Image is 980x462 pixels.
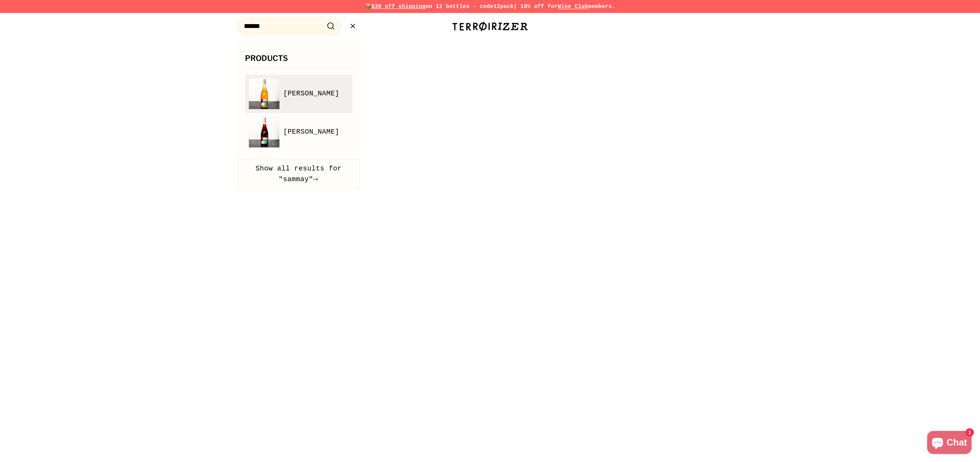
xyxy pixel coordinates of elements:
span: [PERSON_NAME] [283,126,339,138]
span: $30 off shipping [371,3,426,10]
img: Sammay Blanc [249,79,279,109]
strong: 12pack [493,3,514,10]
h3: Products [245,54,352,67]
p: 📦 on 12 bottles - code | 10% off for members. [218,2,762,11]
a: Sammay Negre [PERSON_NAME] [249,117,348,147]
inbox-online-store-chat: Shopify online store chat [925,431,974,456]
img: Sammay Negre [249,117,279,147]
a: Sammay Blanc [PERSON_NAME] [249,79,348,109]
span: [PERSON_NAME] [283,88,339,99]
button: Show all results for "sammay" [237,159,360,190]
a: Wine Club [558,3,588,10]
